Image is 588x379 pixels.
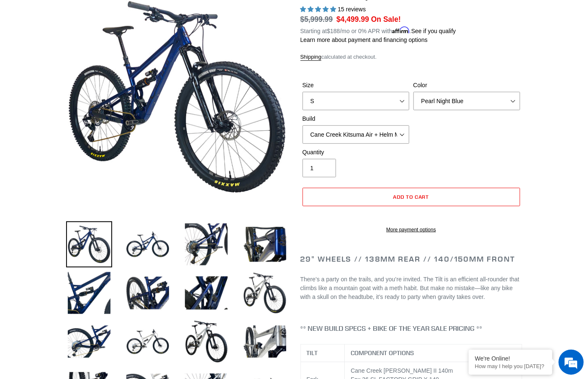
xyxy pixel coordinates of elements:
[338,6,366,13] span: 15 reviews
[300,15,333,23] s: $5,999.99
[303,188,520,206] button: Add to cart
[125,270,171,316] img: Load image into Gallery viewer, TILT - Complete Bike
[475,355,546,362] div: We're Online!
[300,36,428,43] a: Learn more about payment and financing options
[300,53,522,61] div: calculated at checkout.
[345,344,522,362] th: COMPONENT OPTIONS
[242,319,288,365] img: Load image into Gallery viewer, TILT - Complete Bike
[183,319,229,365] img: Load image into Gallery viewer, TILT - Complete Bike
[183,270,229,316] img: Load image into Gallery viewer, TILT - Complete Bike
[66,270,112,316] img: Load image into Gallery viewer, TILT - Complete Bike
[66,221,112,267] img: Load image into Gallery viewer, TILT - Complete Bike
[125,319,171,365] img: Load image into Gallery viewer, TILT - Complete Bike
[327,28,340,34] span: $188
[125,221,171,267] img: Load image into Gallery viewer, TILT - Complete Bike
[336,15,369,23] span: $4,499.99
[300,6,338,13] span: 5.00 stars
[66,319,112,365] img: Load image into Gallery viewer, TILT - Complete Bike
[242,270,288,316] img: Load image into Gallery viewer, TILT - Complete Bike
[303,81,409,90] label: Size
[303,114,409,123] label: Build
[303,226,520,234] a: More payment options
[300,344,345,362] th: TILT
[300,324,522,332] h4: ** NEW BUILD SPECS + BIKE OF THE YEAR SALE PRICING **
[371,14,401,25] span: On Sale!
[183,221,229,267] img: Load image into Gallery viewer, TILT - Complete Bike
[393,194,429,200] span: Add to cart
[303,148,409,157] label: Quantity
[300,254,522,264] h2: 29" Wheels // 138mm Rear // 140/150mm Front
[411,28,456,34] a: See if you qualify - Learn more about Affirm Financing (opens in modal)
[300,54,322,61] a: Shipping
[300,25,456,36] p: Starting at /mo or 0% APR with .
[242,221,288,267] img: Load image into Gallery viewer, TILT - Complete Bike
[392,26,410,34] span: Affirm
[475,363,546,369] p: How may I help you today?
[300,275,522,301] p: There’s a party on the trails, and you’re invited. The Tilt is an efficient all-rounder that clim...
[413,81,520,90] label: Color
